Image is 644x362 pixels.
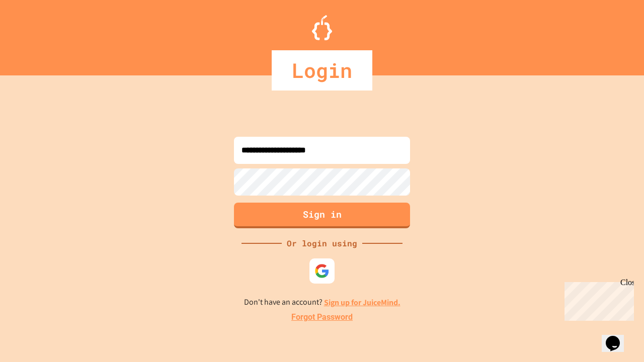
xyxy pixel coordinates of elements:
a: Sign up for JuiceMind. [324,297,400,308]
iframe: chat widget [602,322,634,352]
div: Or login using [282,237,362,249]
p: Don't have an account? [244,296,400,309]
div: Chat with us now!Close [4,4,69,64]
button: Sign in [234,203,410,228]
img: google-icon.svg [314,263,330,279]
iframe: chat widget [560,278,634,321]
div: Login [272,50,372,90]
a: Forgot Password [291,311,353,323]
img: Logo.svg [312,15,332,40]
